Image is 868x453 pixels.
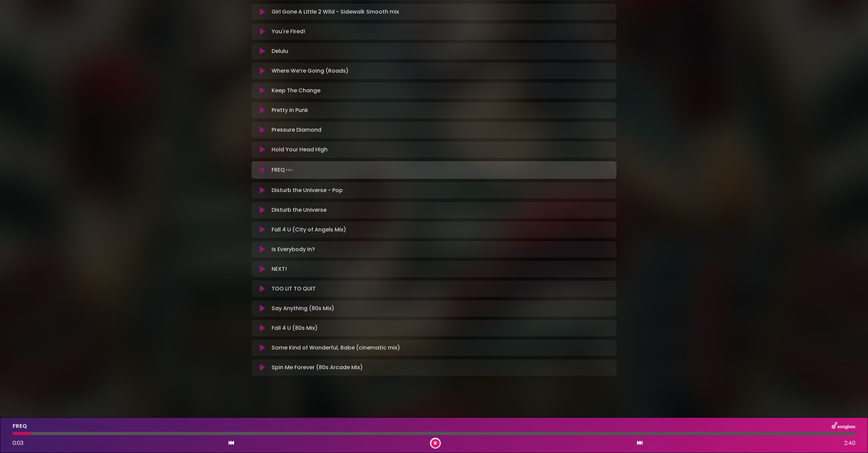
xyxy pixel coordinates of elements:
p: Disturb the Universe - Pop [272,186,343,194]
p: NEXT! [272,265,287,273]
p: Delulu [272,47,288,55]
p: TOO LIT TO QUIT [272,285,316,293]
p: Say Anything (80s Mix) [272,304,334,313]
p: Spin Me Forever (80s Arcade Mix) [272,363,363,372]
p: Girl Gone A Little 2 Wild - Sidewalk Smooth mix [272,8,399,16]
p: Fall 4 U (City of Angels Mix) [272,226,346,234]
p: Pressure Diamond [272,126,321,134]
p: You're Fired! [272,27,305,36]
p: Fall 4 U (80s Mix) [272,324,318,332]
img: waveform4.gif [285,165,294,175]
p: Is Everybody In? [272,245,315,253]
p: FREQ [272,165,294,175]
p: Hold Your Head High [272,146,328,154]
p: Pretty In Punk [272,106,308,114]
p: Keep The Change [272,87,320,95]
p: Disturb the Universe [272,206,327,214]
p: Where We’re Going (Roads) [272,67,349,75]
p: Some Kind of Wonderful, Babe (cinematic mix) [272,344,400,352]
